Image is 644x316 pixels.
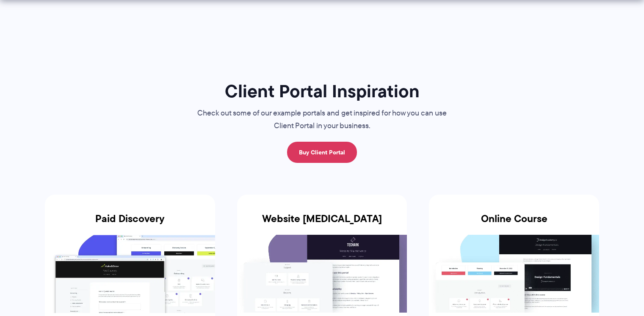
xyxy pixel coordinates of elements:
[180,107,464,132] p: Check out some of our example portals and get inspired for how you can use Client Portal in your ...
[237,213,407,235] h3: Website [MEDICAL_DATA]
[180,80,464,102] h1: Client Portal Inspiration
[287,142,357,163] a: Buy Client Portal
[429,213,599,235] h3: Online Course
[45,213,215,235] h3: Paid Discovery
